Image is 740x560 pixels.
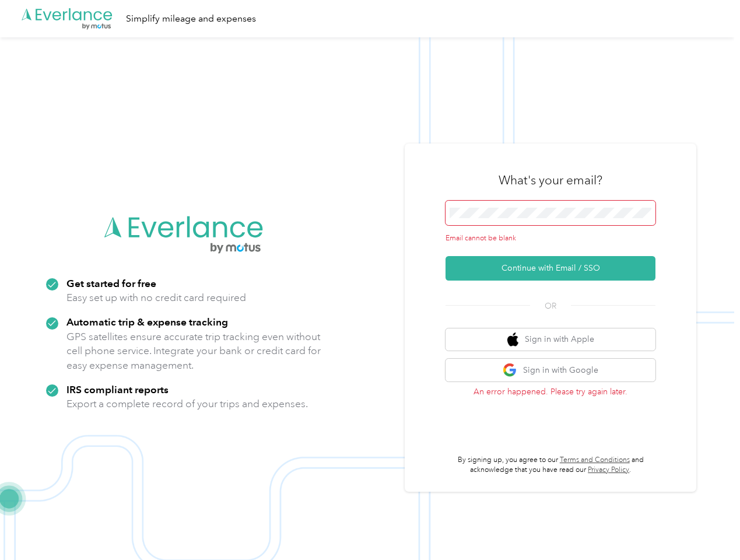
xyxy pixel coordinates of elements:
[66,330,321,373] p: GPS satellites ensure accurate trip tracking even without cell phone service. Integrate your bank...
[446,328,655,351] button: apple logoSign in with Apple
[446,386,655,398] p: An error happened. Please try again later.
[588,466,629,474] a: Privacy Policy
[66,383,169,395] strong: IRS compliant reports
[560,456,630,464] a: Terms and Conditions
[66,277,156,289] strong: Get started for free
[446,359,655,381] button: google logoSign in with Google
[530,300,571,312] span: OR
[503,363,517,377] img: google logo
[66,316,228,328] strong: Automatic trip & expense tracking
[446,455,655,475] p: By signing up, you agree to our and acknowledge that you have read our .
[507,332,519,347] img: apple logo
[446,256,655,281] button: Continue with Email / SSO
[499,172,602,188] h3: What's your email?
[126,12,256,26] div: Simplify mileage and expenses
[66,290,246,305] p: Easy set up with no credit card required
[446,233,655,244] div: Email cannot be blank
[66,397,308,411] p: Export a complete record of your trips and expenses.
